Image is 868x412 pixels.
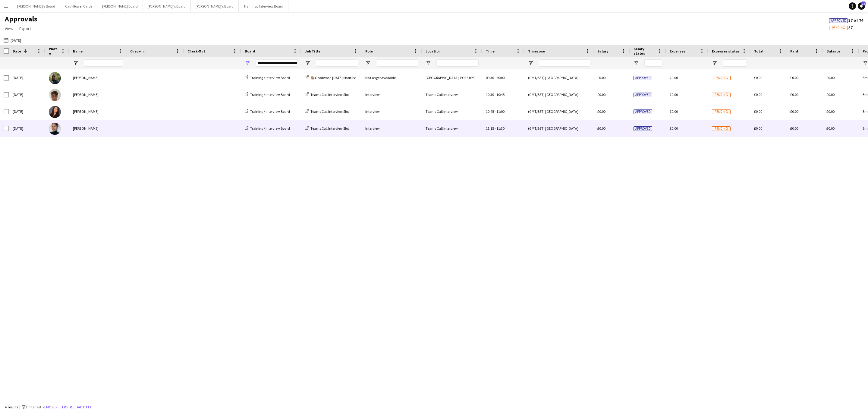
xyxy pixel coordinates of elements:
div: Teams Call Interview [422,120,482,137]
span: Teams Call Interview Slot [310,92,349,97]
div: [PERSON_NAME] [69,69,127,86]
span: 🏇🏼Goodwood [DATE] Shortlist [310,75,356,80]
button: Open Filter Menu [426,60,431,66]
span: Date [13,49,21,53]
button: Open Filter Menu [634,60,639,66]
img: Shabana Hussein [49,123,61,135]
button: Reload data [69,404,93,410]
span: 10:30 [486,92,494,97]
button: Open Filter Menu [528,60,533,66]
div: [PERSON_NAME] [69,86,127,103]
span: 37 of 74 [829,17,863,23]
a: Training / Interview Board [245,92,290,97]
span: £0.00 [670,92,678,97]
input: Location Filter Input [436,59,479,67]
span: Check-In [130,49,145,53]
div: (GMT/BST) [GEOGRAPHIC_DATA] [524,69,594,86]
span: £0.00 [754,75,762,80]
button: [PERSON_NAME]'s Board [12,0,60,12]
div: (GMT/BST) [GEOGRAPHIC_DATA] [524,103,594,120]
span: £0.00 [754,92,762,97]
a: Training / Interview Board [245,109,290,114]
button: Open Filter Menu [863,60,868,66]
span: Timezone [528,49,545,53]
button: Open Filter Menu [245,60,250,66]
span: £0.00 [597,92,605,97]
span: Expenses status [712,49,740,53]
span: Board [245,49,255,53]
span: £0.00 [790,109,798,114]
input: Name Filter Input [84,59,123,67]
input: Salary status Filter Input [644,59,662,67]
span: Teams Call Interview Slot [310,109,349,114]
span: Paid [790,49,798,53]
span: Approved [634,126,652,131]
button: [DATE] [2,36,22,44]
span: Training / Interview Board [250,126,290,131]
div: [GEOGRAPHIC_DATA], PO18 0PS [422,69,482,86]
a: 12 [858,2,865,10]
span: Training / Interview Board [250,109,290,114]
img: Dean Manyonga [49,72,61,84]
a: Teams Call Interview Slot [305,109,349,114]
span: Training / Interview Board [250,92,290,97]
span: £0.00 [826,126,835,131]
button: [PERSON_NAME]'s Board [191,0,239,12]
span: Approved [634,93,652,97]
span: Job Title [305,49,320,53]
a: Training / Interview Board [245,126,290,131]
span: Salary status [634,46,655,55]
div: [DATE] [9,86,45,103]
span: £0.00 [670,109,678,114]
span: View [5,26,13,31]
div: Teams Call Interview [422,86,482,103]
span: Balance [826,49,840,53]
img: Luc Genillard [49,89,61,101]
span: Photo [49,46,58,55]
span: £0.00 [670,75,678,80]
div: Teams Call Interview [422,103,482,120]
div: Interview [362,120,422,137]
span: 1 filter set [26,405,41,409]
span: 11:15 [486,126,494,131]
span: Training / Interview Board [250,75,290,80]
button: Open Filter Menu [305,60,310,66]
span: - [495,92,496,97]
span: Pending [832,26,845,30]
span: £0.00 [790,126,798,131]
span: Time [486,49,495,53]
span: Name [73,49,83,53]
span: Pending [712,109,731,114]
span: £0.00 [597,126,605,131]
div: [PERSON_NAME] [69,103,127,120]
a: Training / Interview Board [245,75,290,80]
span: Pending [712,93,731,97]
div: (GMT/BST) [GEOGRAPHIC_DATA] [524,120,594,137]
div: [DATE] [9,103,45,120]
span: 11:00 [496,109,505,114]
span: Check-Out [187,49,205,53]
a: View [2,25,16,33]
span: 20:00 [496,75,505,80]
span: - [495,109,496,114]
span: Approved [831,19,846,23]
span: - [495,126,496,131]
input: Expenses status Filter Input [723,59,747,67]
a: Teams Call Interview Slot [305,92,349,97]
span: Total [754,49,763,53]
button: Open Filter Menu [712,60,717,66]
span: £0.00 [754,109,762,114]
span: £0.00 [670,126,678,131]
span: £0.00 [597,109,605,114]
div: Interview [362,86,422,103]
span: Location [426,49,441,53]
button: Training / Interview Board [239,0,288,12]
span: £0.00 [826,75,835,80]
input: Timezone Filter Input [539,59,590,67]
img: Lily Nash [49,106,61,118]
span: £0.00 [790,75,798,80]
span: £0.00 [754,126,762,131]
span: £0.00 [826,92,835,97]
div: [PERSON_NAME] [69,120,127,137]
div: (GMT/BST) [GEOGRAPHIC_DATA] [524,86,594,103]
